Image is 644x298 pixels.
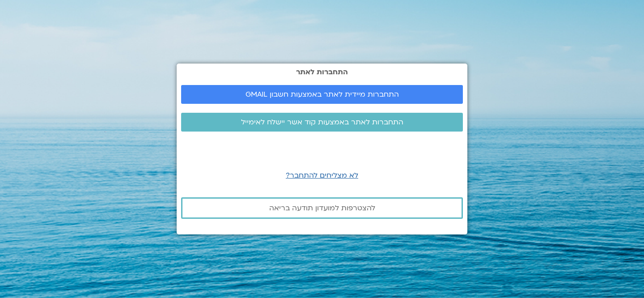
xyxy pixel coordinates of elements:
span: התחברות מיידית לאתר באמצעות חשבון GMAIL [246,90,399,98]
a: להצטרפות למועדון תודעה בריאה [181,197,463,219]
a: התחברות מיידית לאתר באמצעות חשבון GMAIL [181,85,463,104]
span: להצטרפות למועדון תודעה בריאה [269,204,375,212]
span: התחברות לאתר באמצעות קוד אשר יישלח לאימייל [241,118,403,126]
h2: התחברות לאתר [181,68,463,76]
a: התחברות לאתר באמצעות קוד אשר יישלח לאימייל [181,113,463,132]
a: לא מצליחים להתחבר? [286,170,358,180]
